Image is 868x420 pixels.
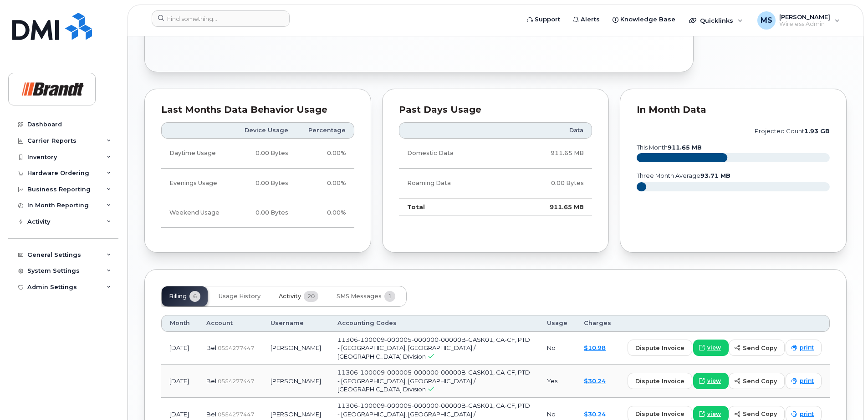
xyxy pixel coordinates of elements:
[779,13,830,20] span: [PERSON_NAME]
[161,365,198,398] td: [DATE]
[399,169,506,198] td: Roaming Data
[635,377,684,385] span: dispute invoice
[161,198,232,228] td: Weekend Usage
[506,139,592,168] td: 911.65 MB
[161,198,354,228] tr: Friday from 6:00pm to Monday 8:00am
[584,377,606,385] a: $30.24
[700,17,733,24] span: Quicklinks
[700,172,730,179] tspan: 93.71 MB
[399,198,506,215] td: Total
[384,291,395,302] span: 1
[152,10,290,27] input: Find something...
[521,10,567,29] a: Support
[800,344,814,352] span: print
[161,169,354,198] tr: Weekdays from 6:00pm to 8:00am
[800,410,814,418] span: print
[584,410,606,418] a: $30.24
[743,410,777,418] span: send copy
[693,340,729,356] a: view
[761,15,772,26] span: MS
[743,344,777,352] span: send copy
[218,345,254,351] span: 0554277447
[506,122,592,139] th: Data
[800,377,814,385] span: print
[620,15,675,24] span: Knowledge Base
[161,105,354,115] div: Last Months Data Behavior Usage
[584,344,606,351] a: $10.98
[337,293,382,300] span: SMS Messages
[683,11,749,30] div: Quicklinks
[206,377,218,385] span: Bell
[628,340,692,356] button: dispute invoice
[262,332,329,365] td: [PERSON_NAME]
[567,10,606,29] a: Alerts
[232,198,296,228] td: 0.00 Bytes
[296,169,354,198] td: 0.00%
[539,332,576,365] td: No
[535,15,560,24] span: Support
[668,144,702,151] tspan: 911.65 MB
[729,373,785,389] button: send copy
[219,293,260,300] span: Usage History
[262,365,329,398] td: [PERSON_NAME]
[707,344,721,352] span: view
[337,336,530,360] span: 11306-100009-000005-000000-00000B-CASK01, CA-CF, PTD - [GEOGRAPHIC_DATA], [GEOGRAPHIC_DATA] / [GE...
[161,169,232,198] td: Evenings Usage
[206,344,218,351] span: Bell
[506,198,592,215] td: 911.65 MB
[786,340,822,356] a: print
[232,122,296,139] th: Device Usage
[161,139,232,168] td: Daytime Usage
[232,139,296,168] td: 0.00 Bytes
[539,315,576,331] th: Usage
[399,139,506,168] td: Domestic Data
[399,105,592,115] div: Past Days Usage
[279,293,301,300] span: Activity
[296,198,354,228] td: 0.00%
[751,11,846,30] div: Megan Scheel
[206,410,218,418] span: Bell
[786,373,822,389] a: print
[729,340,785,356] button: send copy
[232,169,296,198] td: 0.00 Bytes
[635,410,684,418] span: dispute invoice
[161,315,198,331] th: Month
[506,169,592,198] td: 0.00 Bytes
[296,139,354,168] td: 0.00%
[707,377,721,385] span: view
[628,373,692,389] button: dispute invoice
[804,128,830,135] tspan: 1.93 GB
[296,122,354,139] th: Percentage
[755,128,830,135] text: projected count
[218,378,254,385] span: 0554277447
[329,315,539,331] th: Accounting Codes
[539,365,576,398] td: Yes
[635,344,684,352] span: dispute invoice
[779,20,830,28] span: Wireless Admin
[693,373,729,389] a: view
[304,291,318,302] span: 20
[636,144,702,151] text: this month
[636,172,730,179] text: three month average
[606,10,682,29] a: Knowledge Base
[707,410,721,418] span: view
[218,411,254,418] span: 0554277447
[198,315,262,331] th: Account
[337,369,530,393] span: 11306-100009-000005-000000-00000B-CASK01, CA-CF, PTD - [GEOGRAPHIC_DATA], [GEOGRAPHIC_DATA] / [GE...
[161,332,198,365] td: [DATE]
[576,315,619,331] th: Charges
[637,105,830,115] div: In Month Data
[743,377,777,385] span: send copy
[581,15,600,24] span: Alerts
[262,315,329,331] th: Username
